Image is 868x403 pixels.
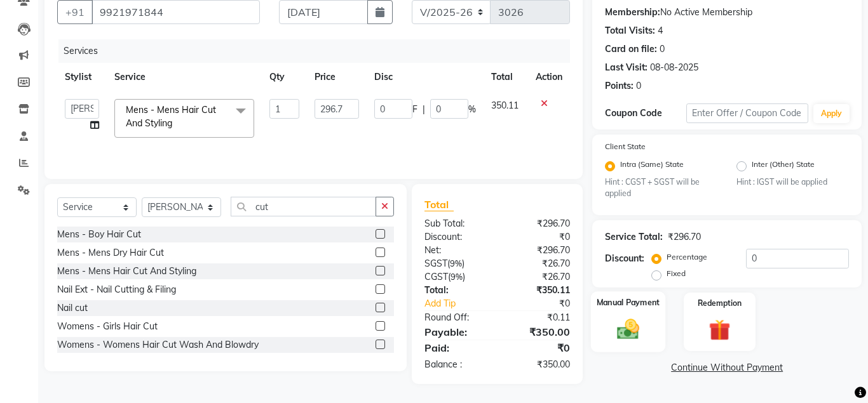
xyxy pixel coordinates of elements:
div: 4 [658,24,663,37]
div: Card on file: [605,43,657,56]
div: ₹296.70 [498,217,580,230]
div: Nail Ext - Nail Cutting & Filing [57,283,176,296]
img: _cash.svg [610,317,646,343]
div: Last Visit: [605,61,648,74]
label: Client State [605,141,646,152]
span: 350.11 [491,100,519,111]
div: Points: [605,79,634,93]
div: 0 [660,43,665,56]
label: Fixed [667,268,686,279]
span: % [468,103,476,116]
div: 08-08-2025 [650,61,698,74]
a: Add Tip [415,297,511,310]
div: Discount: [605,252,644,265]
div: Round Off: [415,311,498,324]
a: Continue Without Payment [595,361,859,374]
div: Services [58,39,580,63]
div: Womens - Girls Hair Cut [57,320,158,333]
div: Mens - Mens Hair Cut And Styling [57,265,196,278]
div: ( ) [415,257,498,270]
div: Balance : [415,358,498,371]
div: ₹350.00 [498,324,580,340]
div: Sub Total: [415,217,498,230]
label: Intra (Same) State [620,159,684,174]
span: Total [424,198,454,211]
div: Coupon Code [605,107,686,120]
small: Hint : CGST + SGST will be applied [605,176,717,200]
div: Membership: [605,6,660,19]
img: _gift.svg [702,317,737,343]
div: ₹0 [498,230,580,244]
input: Search or Scan [231,197,376,216]
label: Manual Payment [597,297,660,309]
th: Action [528,63,570,91]
th: Stylist [57,63,107,91]
div: ( ) [415,270,498,284]
th: Total [484,63,528,91]
th: Qty [262,63,308,91]
span: F [412,103,417,116]
div: ₹296.70 [668,230,701,244]
span: 9% [451,272,463,282]
a: x [172,117,178,129]
button: Apply [813,104,850,123]
div: Womens - Womens Hair Cut Wash And Blowdry [57,338,259,352]
span: SGST [424,258,447,269]
div: ₹26.70 [498,270,580,284]
small: Hint : IGST will be applied [736,176,849,188]
label: Percentage [667,251,707,263]
span: CGST [424,271,448,282]
label: Inter (Other) State [752,159,815,174]
input: Enter Offer / Coupon Code [686,103,808,123]
div: ₹0.11 [498,311,580,324]
span: Mens - Mens Hair Cut And Styling [126,104,216,129]
div: ₹26.70 [498,257,580,270]
span: | [423,103,425,116]
div: Nail cut [57,301,88,315]
label: Redemption [698,298,742,309]
div: Service Total: [605,230,663,244]
div: Paid: [415,340,498,355]
th: Service [107,63,262,91]
div: Mens - Mens Dry Hair Cut [57,246,164,260]
div: No Active Membership [605,6,849,19]
th: Disc [367,63,484,91]
div: Mens - Boy Hair Cut [57,228,141,241]
div: Net: [415,244,498,257]
div: 0 [636,79,641,93]
div: ₹350.11 [498,284,580,297]
th: Price [307,63,367,91]
div: ₹0 [498,340,580,355]
div: Payable: [415,324,498,340]
div: Total: [415,284,498,297]
div: ₹0 [511,297,580,310]
span: 9% [450,258,462,268]
div: ₹296.70 [498,244,580,257]
div: Discount: [415,230,498,244]
div: Total Visits: [605,24,655,37]
div: ₹350.00 [498,358,580,371]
